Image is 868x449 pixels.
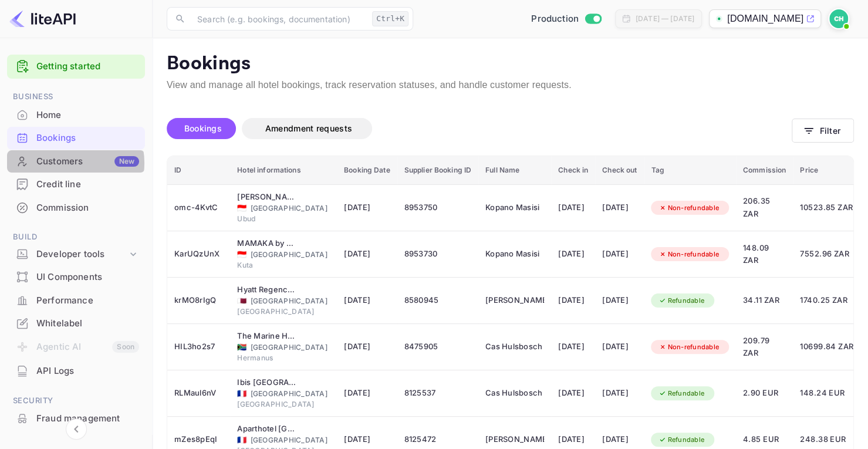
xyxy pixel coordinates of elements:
img: LiteAPI logo [9,9,76,28]
div: [DATE] [602,384,637,403]
span: 206.35 ZAR [743,195,786,220]
a: Bookings [7,127,145,148]
th: Tag [644,156,736,185]
div: KarUQzUnX [174,245,223,264]
div: Refundable [651,386,712,401]
div: 8475905 [404,337,471,356]
div: RLMaul6nV [174,384,223,403]
div: Switch to Sandbox mode [526,12,606,26]
div: API Logs [7,360,145,383]
div: Bookings [7,127,145,150]
th: Hotel informations [230,156,337,185]
div: [DATE] — [DATE] [636,13,694,24]
span: 148.24 EUR [800,387,859,400]
div: API Logs [36,364,139,378]
th: Full Name [478,156,551,185]
div: [DATE] [602,337,637,356]
div: [DATE] [558,291,588,310]
button: Collapse navigation [66,418,87,440]
div: Non-refundable [651,247,727,262]
div: Credit line [7,173,145,196]
div: UI Components [7,266,145,289]
div: [DATE] [602,198,637,217]
div: Kuta [237,260,330,271]
div: [GEOGRAPHIC_DATA] [237,435,330,445]
div: Non-refundable [651,340,727,355]
span: 148.09 ZAR [743,242,786,267]
div: CustomersNew [7,150,145,173]
p: [DOMAIN_NAME] [727,12,803,26]
div: [DATE] [558,245,588,264]
div: [DATE] [558,337,588,356]
span: [DATE] [344,248,390,261]
div: [GEOGRAPHIC_DATA] [237,249,330,260]
div: Whitelabel [36,317,139,330]
div: Developer tools [36,248,127,261]
span: 248.38 EUR [800,433,859,446]
div: Ubud [237,214,330,224]
span: France [237,436,246,444]
p: View and manage all hotel bookings, track reservation statuses, and handle customer requests. [167,78,854,92]
div: omc-4KvtC [174,198,223,217]
th: Check out [595,156,644,185]
div: [GEOGRAPHIC_DATA] [237,389,330,399]
th: ID [167,156,230,185]
span: South Africa [237,343,246,351]
div: Performance [7,289,145,312]
div: MAMAKA by Ovolo [237,238,296,249]
span: Qatar [237,297,246,305]
a: Fraud management [7,407,145,429]
span: 34.11 ZAR [743,294,786,307]
span: 2.90 EUR [743,387,786,400]
div: 8953730 [404,245,471,264]
th: Commission [736,156,793,185]
span: Business [7,90,145,103]
div: Aparthotel Adagio Toulouse Centre La Grave [237,423,296,435]
div: HIL3ho2s7 [174,337,223,356]
div: Pita Maha [237,191,296,203]
span: Build [7,231,145,244]
div: Kopano Masisi [485,245,544,264]
div: mZes8pEqI [174,430,223,449]
div: Home [36,109,139,122]
div: Fraud management [36,412,139,426]
div: [DATE] [558,198,588,217]
th: Price [793,156,866,185]
div: UI Components [36,271,139,284]
span: 10523.85 ZAR [800,201,859,214]
div: [DATE] [558,384,588,403]
span: 7552.96 ZAR [800,248,859,261]
div: Refundable [651,433,712,447]
a: Credit line [7,173,145,195]
span: [DATE] [344,387,390,400]
div: The Marine Hermanus [237,330,296,342]
span: Production [531,12,579,26]
a: Getting started [36,60,139,73]
div: Vernon Armand Slippers [485,291,544,310]
div: Commission [7,197,145,220]
div: krMO8rIgQ [174,291,223,310]
div: Fraud management [7,407,145,430]
div: Credit line [36,178,139,191]
img: Cas Hulsbosch [829,9,848,28]
span: 209.79 ZAR [743,335,786,360]
span: Indonesia [237,251,246,258]
span: [DATE] [344,433,390,446]
span: Security [7,394,145,407]
div: [GEOGRAPHIC_DATA] [237,296,330,306]
div: Non-refundable [651,201,727,215]
a: Home [7,104,145,126]
button: Filter [792,119,854,143]
div: [GEOGRAPHIC_DATA] [237,399,330,410]
span: 4.85 EUR [743,433,786,446]
p: Bookings [167,52,854,76]
span: Indonesia [237,204,246,212]
span: 1740.25 ZAR [800,294,859,307]
div: 8580945 [404,291,471,310]
div: Hyatt Regency Oryx Doha [237,284,296,296]
a: UI Components [7,266,145,288]
div: Customers [36,155,139,168]
span: France [237,390,246,397]
span: [DATE] [344,340,390,353]
th: Check in [551,156,595,185]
